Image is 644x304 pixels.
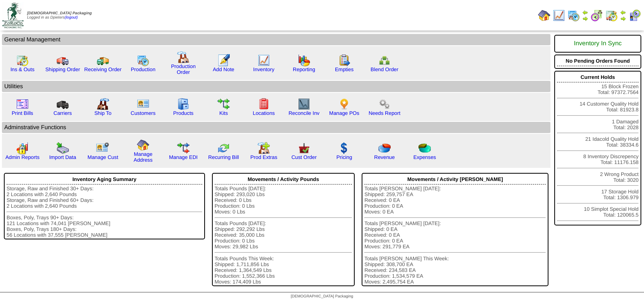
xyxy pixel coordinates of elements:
img: workflow.png [378,98,391,110]
a: Customers [131,110,155,116]
img: arrowleft.gif [582,9,588,15]
img: home.gif [538,9,550,22]
a: Reconcile Inv [289,110,319,116]
img: graph2.png [16,142,29,154]
div: Inventory In Sync [557,36,639,51]
div: Movements / Activity Pounds [215,174,352,184]
img: line_graph2.gif [298,98,310,110]
a: Production [131,67,155,72]
a: Shipping Order [45,67,80,72]
a: Print Bills [12,110,33,116]
td: Adminstrative Functions [2,122,550,133]
a: Manage Cust [87,154,118,160]
img: orders.gif [217,54,230,67]
a: Manage POs [329,110,359,116]
td: Utilities [2,81,550,92]
img: network.png [378,54,391,67]
img: customers.gif [137,98,149,110]
a: Empties [335,67,354,72]
img: calendarblend.gif [591,9,603,22]
img: workorder.gif [338,54,350,67]
div: Totals [PERSON_NAME] [DATE]: Shipped: 259,757 EA Received: 0 EA Production: 0 EA Moves: 0 EA Tota... [364,186,546,285]
img: pie_chart.png [378,142,391,154]
a: Production Order [171,63,196,75]
img: pie_chart2.png [419,142,431,154]
img: graph.gif [298,54,310,67]
img: cabinet.gif [177,98,190,110]
a: Carriers [53,110,72,116]
a: Recurring Bill [208,154,239,160]
div: Inventory Aging Summary [7,174,202,184]
img: locations.gif [258,98,270,110]
a: Inventory [253,67,275,72]
a: Admin Reports [5,154,39,160]
div: Storage, Raw and Finished 30+ Days: 2 Locations with 2,640 Pounds Storage, Raw and Finished 60+ D... [7,186,202,238]
a: Kits [219,110,228,116]
img: zoroco-logo-small.webp [2,2,24,28]
img: truck3.gif [56,98,69,110]
span: [DEMOGRAPHIC_DATA] Packaging [27,11,92,15]
img: arrowright.gif [582,15,588,22]
img: truck2.gif [97,54,109,67]
img: invoice2.gif [16,98,29,110]
div: 15 Block Frozen Total: 97372.7564 14 Customer Quality Hold Total: 81923.8 1 Damaged Total: 2028 2... [554,71,641,225]
a: Add Note [213,67,234,72]
img: edi.gif [177,142,190,154]
a: Needs Report [369,110,400,116]
span: Logged in as Dpieters [27,11,92,20]
a: Prod Extras [250,154,277,160]
img: cust_order.png [298,142,310,154]
a: Pricing [337,154,352,160]
a: Products [173,110,194,116]
div: Movements / Activity [PERSON_NAME] [364,174,546,184]
div: Totals Pounds [DATE]: Shipped: 293,020 Lbs Received: 0 Lbs Production: 0 Lbs Moves: 0 Lbs Totals ... [215,186,352,285]
img: factory.gif [177,51,190,63]
img: calendarprod.gif [137,54,149,67]
a: Blend Order [371,67,398,72]
a: Import Data [49,154,76,160]
a: Ins & Outs [10,67,34,72]
img: import.gif [56,142,69,154]
img: prodextras.gif [258,142,270,154]
img: line_graph.gif [258,54,270,67]
img: arrowright.gif [620,15,626,22]
a: Expenses [413,154,436,160]
img: calendarinout.gif [16,54,29,67]
img: factory2.gif [97,98,109,110]
img: po.png [338,98,350,110]
a: (logout) [65,15,78,20]
span: [DEMOGRAPHIC_DATA] Packaging [291,294,353,299]
img: workflow.gif [217,98,230,110]
a: Locations [253,110,275,116]
a: Manage Address [134,151,153,163]
img: line_graph.gif [553,9,565,22]
img: reconcile.gif [217,142,230,154]
img: dollar.gif [338,142,350,154]
a: Receiving Order [84,67,121,72]
img: calendarprod.gif [567,9,580,22]
img: managecust.png [96,142,110,154]
div: Current Holds [557,72,639,82]
a: Reporting [293,67,315,72]
img: home.gif [137,139,149,151]
img: arrowleft.gif [620,9,626,15]
div: No Pending Orders Found [557,56,639,66]
a: Manage EDI [169,154,198,160]
img: calendarcustomer.gif [629,9,641,22]
td: General Management [2,34,550,45]
img: calendarinout.gif [605,9,618,22]
img: truck.gif [56,54,69,67]
a: Ship To [94,110,111,116]
a: Cust Order [291,154,316,160]
a: Revenue [374,154,395,160]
